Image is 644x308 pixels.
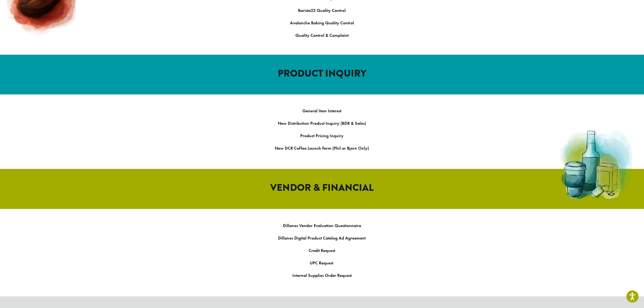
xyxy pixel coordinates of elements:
[168,68,476,79] h2: PRODUCT INQUIRY
[283,223,361,228] a: Dillanos Vendor Evaluation Questionnaire
[309,248,335,253] a: Credit Request
[290,20,354,26] a: Avalanche Baking Quality Control
[295,32,349,38] a: Quality Control & Complaint
[292,273,352,278] a: Internal Supplies Order Request
[310,260,333,266] a: UPC Request
[300,133,344,139] a: Product Pricing Inquiry
[303,108,342,114] a: General Item Interest
[278,235,366,241] a: Dillanos Digital Product Catalog Ad Agreement
[298,8,346,13] a: Barista22 Quality Control
[275,145,369,151] a: New DCR Coffee Launch Form (Phil or Bjorn Only)
[278,120,366,126] a: New Distribution Product Inquiry (BDR & Sales)
[168,182,476,194] h2: VENDOR & FINANCIAL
